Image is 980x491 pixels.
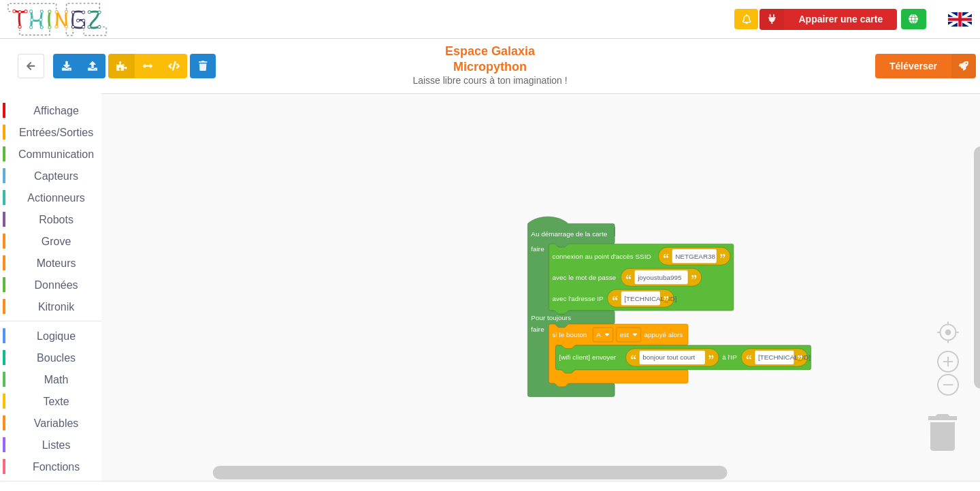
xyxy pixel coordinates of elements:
span: Données [33,279,80,291]
text: [wifi client] envoyer [559,353,616,361]
text: si le bouton [553,331,587,338]
span: Grove [39,236,73,247]
span: Math [42,374,71,385]
button: Appairer une carte [759,9,897,30]
text: à l'IP [722,353,737,361]
span: Fonctions [31,461,82,473]
div: Espace Galaxia Micropython [407,44,574,86]
text: A [596,331,601,338]
button: Téléverser [875,54,976,78]
text: avec le mot de passe [553,274,617,281]
span: Logique [35,330,78,342]
text: est [620,331,629,338]
img: gb.png [948,12,972,27]
span: Listes [40,439,73,451]
span: Moteurs [35,257,78,269]
text: faire [531,245,544,253]
span: Actionneurs [25,192,87,204]
span: Capteurs [32,170,80,182]
text: Au démarrage de la carte [531,230,607,238]
text: faire [531,326,544,333]
div: Tu es connecté au serveur de création de Thingz [901,9,926,29]
span: Variables [32,417,81,429]
text: joyoustuba995 [637,274,682,281]
text: [TECHNICAL_ID] [624,295,676,302]
text: [TECHNICAL_ID] [758,353,811,361]
text: NETGEAR38 [675,253,715,260]
span: Boucles [35,352,78,364]
img: thingz_logo.png [6,1,108,37]
span: Kitronik [36,301,76,313]
text: Pour toujours [531,314,571,321]
text: bonjour tout court [642,353,695,361]
span: Communication [16,148,96,160]
text: appuyé alors [644,331,683,338]
span: Entrées/Sorties [17,127,95,138]
span: Affichage [31,105,80,116]
span: Texte [41,396,71,407]
text: avec l'adresse IP [553,295,604,302]
span: Robots [37,214,76,225]
div: Laisse libre cours à ton imagination ! [407,75,574,86]
text: connexion au point d'accès SSID [553,253,651,260]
